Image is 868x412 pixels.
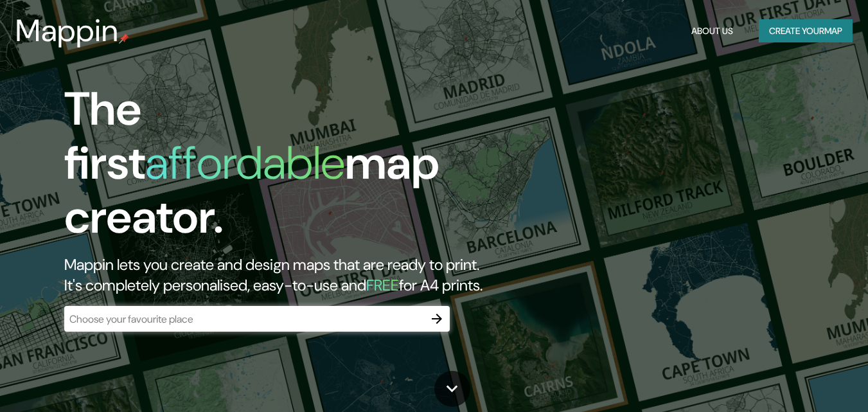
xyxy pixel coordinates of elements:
img: mappin-pin [119,33,129,44]
h1: The first map creator. [64,82,499,255]
iframe: Help widget launcher [754,362,854,398]
button: About Us [686,19,738,43]
h3: Mappin [15,13,119,49]
h5: FREE [366,275,399,295]
h1: affordable [145,133,345,193]
input: Choose your favourite place [64,312,424,327]
h2: Mappin lets you create and design maps that are ready to print. It's completely personalised, eas... [64,255,499,296]
button: Create yourmap [759,19,853,43]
